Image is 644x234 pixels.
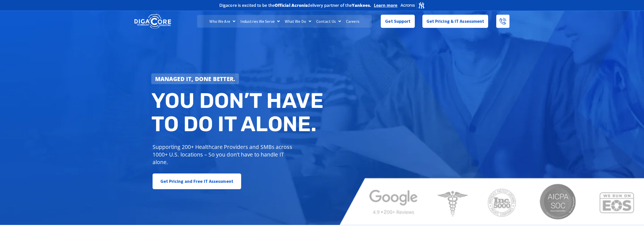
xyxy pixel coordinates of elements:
[238,15,282,28] a: Industries We Serve
[374,3,398,8] a: Learn more
[314,15,343,28] a: Contact Us
[282,15,314,28] a: What We Do
[151,89,326,135] h2: You don’t have to do IT alone.
[343,15,362,28] a: Careers
[134,13,171,29] img: DigaCore Technology Consulting
[426,16,484,26] span: Get Pricing & IT Assessment
[160,176,233,186] span: Get Pricing and Free IT Assessment
[153,173,241,189] a: Get Pricing and Free IT Assessment
[422,15,488,28] a: Get Pricing & IT Assessment
[352,3,371,8] b: Yankees.
[400,2,425,9] img: Acronis
[381,15,415,28] a: Get Support
[275,3,308,8] b: Official Acronis
[207,15,238,28] a: Who We Are
[151,73,239,84] a: Managed IT, done better.
[197,15,371,28] nav: Menu
[153,143,294,166] p: Supporting 200+ Healthcare Providers and SMBs across 1000+ U.S. locations – So you don’t have to ...
[155,75,235,83] strong: Managed IT, done better.
[385,16,410,26] span: Get Support
[219,3,371,7] h2: Digacore is excited to be the delivery partner of the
